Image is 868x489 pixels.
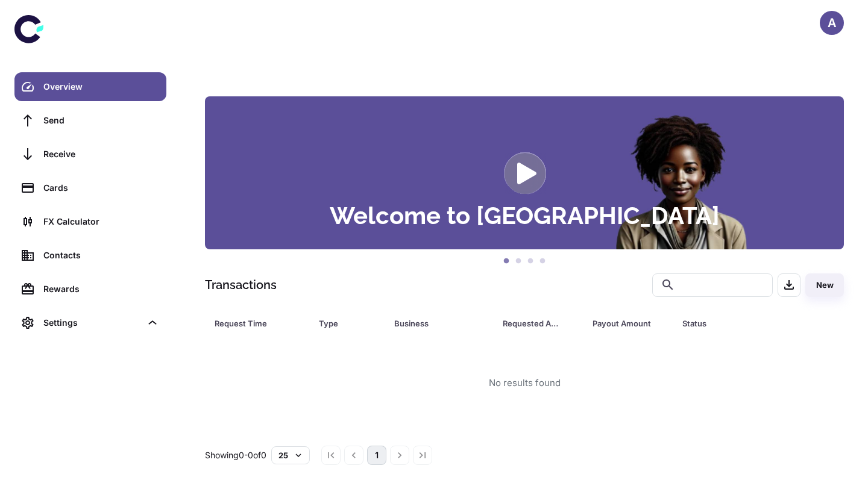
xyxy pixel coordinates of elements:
[682,315,794,332] span: Status
[593,315,652,332] div: Payout Amount
[14,106,166,135] a: Send
[524,255,536,267] button: 3
[43,316,141,329] div: Settings
[319,446,434,465] nav: pagination navigation
[215,315,304,332] span: Request Time
[330,204,720,228] h3: Welcome to [GEOGRAPHIC_DATA]
[205,276,277,294] h1: Transactions
[489,376,561,390] div: No results found
[512,255,524,267] button: 2
[367,446,386,465] button: page 1
[43,215,159,228] div: FX Calculator
[319,315,364,332] div: Type
[593,315,668,332] span: Payout Amount
[14,308,166,337] div: Settings
[271,446,310,464] button: 25
[14,241,166,270] a: Contacts
[14,275,166,304] a: Rewards
[536,255,549,267] button: 4
[14,72,166,101] a: Overview
[215,315,289,332] div: Request Time
[319,315,380,332] span: Type
[205,449,266,462] p: Showing 0-0 of 0
[500,255,512,267] button: 1
[43,282,159,296] div: Rewards
[43,148,159,161] div: Receive
[682,315,778,332] div: Status
[14,207,166,236] a: FX Calculator
[14,140,166,169] a: Receive
[805,273,844,297] button: New
[820,11,844,35] button: A
[43,80,159,93] div: Overview
[14,173,166,202] a: Cards
[503,315,578,332] span: Requested Amount
[43,249,159,262] div: Contacts
[43,181,159,195] div: Cards
[503,315,562,332] div: Requested Amount
[43,114,159,127] div: Send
